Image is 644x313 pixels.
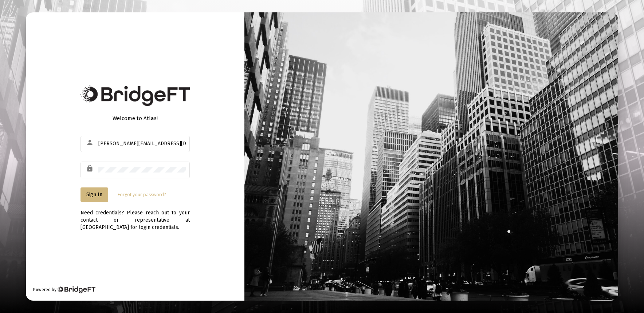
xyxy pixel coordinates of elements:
[118,191,166,198] a: Forgot your password?
[80,187,108,202] button: Sign In
[86,138,95,147] mat-icon: person
[86,191,102,198] span: Sign In
[57,286,95,293] img: Bridge Financial Technology Logo
[80,115,190,122] div: Welcome to Atlas!
[98,141,186,147] input: Email or Username
[33,286,95,293] div: Powered by
[80,202,190,231] div: Need credentials? Please reach out to your contact or representative at [GEOGRAPHIC_DATA] for log...
[80,85,190,106] img: Bridge Financial Technology Logo
[86,164,95,173] mat-icon: lock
